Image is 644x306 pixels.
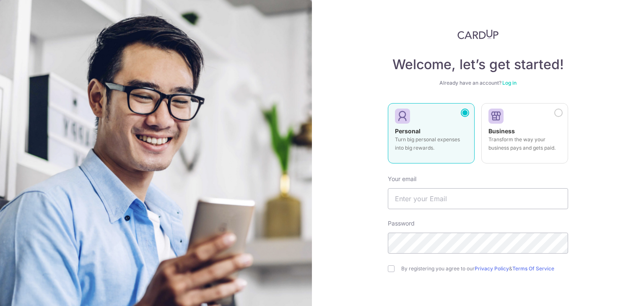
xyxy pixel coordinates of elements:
a: Personal Turn big personal expenses into big rewards. [388,103,475,169]
input: Enter your Email [388,188,568,209]
strong: Personal [395,127,421,135]
a: Terms Of Service [512,265,554,272]
label: Your email [388,175,416,183]
a: Privacy Policy [475,265,509,272]
strong: Business [488,127,515,135]
p: Transform the way your business pays and gets paid. [488,135,561,152]
img: CardUp Logo [457,29,499,39]
div: Already have an account? [388,80,568,86]
label: Password [388,219,415,228]
label: By registering you agree to our & [401,265,568,272]
p: Turn big personal expenses into big rewards. [395,135,467,152]
a: Log in [502,80,517,86]
h4: Welcome, let’s get started! [388,56,568,73]
a: Business Transform the way your business pays and gets paid. [481,103,568,169]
